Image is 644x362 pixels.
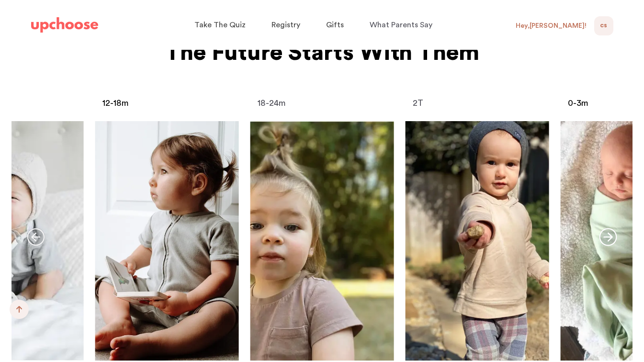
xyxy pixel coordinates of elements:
[194,16,249,34] a: Take The Quiz
[600,20,607,32] span: CS
[413,98,542,109] p: 2T
[102,99,129,107] span: 12-18m
[165,41,479,64] span: The Future Starts With Them
[568,99,588,107] span: 0-3m
[271,21,300,29] span: Registry
[31,15,98,35] a: UpChoose
[271,16,303,34] a: Registry
[31,17,98,33] img: UpChoose
[258,98,387,109] p: 18-24m
[370,21,432,29] span: What Parents Say
[194,21,246,29] span: Take The Quiz
[326,16,347,34] a: Gifts
[516,22,587,30] div: Hey, [PERSON_NAME] !
[326,21,344,29] span: Gifts
[370,16,435,34] a: What Parents Say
